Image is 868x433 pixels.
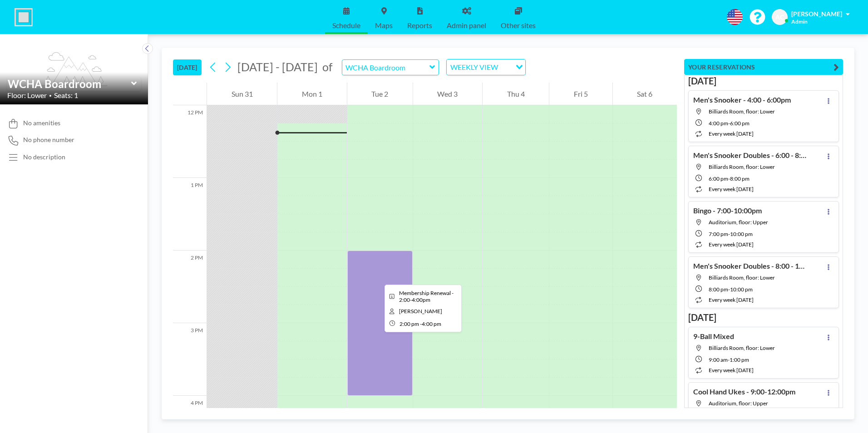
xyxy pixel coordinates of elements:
[407,22,432,29] span: Reports
[173,251,207,323] div: 2 PM
[730,356,749,363] span: 1:00 PM
[688,75,839,87] h3: [DATE]
[730,175,750,182] span: 8:00 PM
[375,22,393,29] span: Maps
[49,93,52,98] span: •
[684,59,843,75] button: YOUR RESERVATIONS
[23,136,74,144] span: No phone number
[15,8,33,26] img: organization-logo
[709,130,754,137] span: every week [DATE]
[422,320,441,327] span: 4:00 PM
[709,163,775,170] span: Billiards Room, floor: Lower
[709,186,754,192] span: every week [DATE]
[449,61,500,73] span: WEEKLY VIEW
[709,120,728,127] span: 4:00 PM
[688,312,839,323] h3: [DATE]
[420,320,422,327] span: -
[399,320,419,327] span: 2:00 PM
[7,91,47,100] span: Floor: Lower
[775,13,784,21] span: AC
[693,387,795,396] h4: Cool Hand Ukes - 9:00-12:00pm
[709,400,768,407] span: Auditorium, floor: Upper
[447,22,486,29] span: Admin panel
[709,344,775,351] span: Billiards Room, floor: Lower
[277,83,346,105] div: Mon 1
[399,290,454,303] span: Membership Renewal - 2:00-4:00pm
[709,241,754,248] span: every week [DATE]
[709,367,754,374] span: every week [DATE]
[728,120,730,127] span: -
[730,120,750,127] span: 6:00 PM
[709,219,768,226] span: Auditorium, floor: Upper
[693,95,791,104] h4: Men's Snooker - 4:00 - 6:00pm
[237,60,318,74] span: [DATE] - [DATE]
[173,178,207,251] div: 1 PM
[413,83,482,105] div: Wed 3
[8,77,131,90] input: WCHA Boardroom
[332,22,360,29] span: Schedule
[728,286,730,293] span: -
[791,18,808,25] span: Admin
[693,332,734,341] h4: 9-Ball Mixed
[549,83,612,105] div: Fri 5
[709,296,754,303] span: every week [DATE]
[447,59,525,75] div: Search for option
[728,175,730,182] span: -
[173,105,207,178] div: 12 PM
[709,231,728,237] span: 7:00 PM
[730,286,753,293] span: 10:00 PM
[730,231,753,237] span: 10:00 PM
[23,119,60,127] span: No amenities
[613,83,677,105] div: Sat 6
[693,151,807,160] h4: Men's Snooker Doubles - 6:00 - 8:00pm
[791,10,842,18] span: [PERSON_NAME]
[483,83,549,105] div: Thu 4
[709,286,728,293] span: 8:00 PM
[342,60,429,75] input: WCHA Boardroom
[399,308,442,315] span: Andrea Cottle
[709,175,728,182] span: 6:00 PM
[728,231,730,237] span: -
[501,22,536,29] span: Other sites
[23,153,65,161] div: No description
[173,323,207,396] div: 3 PM
[693,261,807,271] h4: Men's Snooker Doubles - 8:00 - 10:00pm
[501,61,510,73] input: Search for option
[709,108,775,115] span: Billiards Room, floor: Lower
[207,83,277,105] div: Sun 31
[173,59,202,75] button: [DATE]
[728,356,730,363] span: -
[709,274,775,281] span: Billiards Room, floor: Lower
[54,91,78,100] span: Seats: 1
[322,60,332,74] span: of
[709,356,728,363] span: 9:00 AM
[347,83,413,105] div: Tue 2
[693,206,762,215] h4: Bingo - 7:00-10:00pm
